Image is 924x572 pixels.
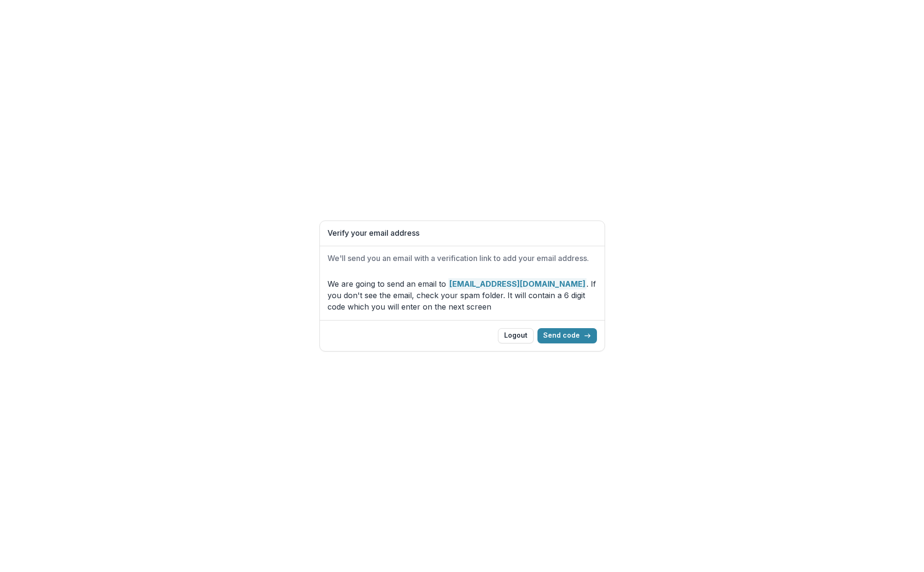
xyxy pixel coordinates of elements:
[328,254,597,263] h2: We'll send you an email with a verification link to add your email address.
[498,328,534,343] button: Logout
[328,278,597,312] p: We are going to send an email to . If you don't see the email, check your spam folder. It will co...
[537,328,597,343] button: Send code
[448,278,586,290] strong: [EMAIL_ADDRESS][DOMAIN_NAME]
[328,229,597,238] h1: Verify your email address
